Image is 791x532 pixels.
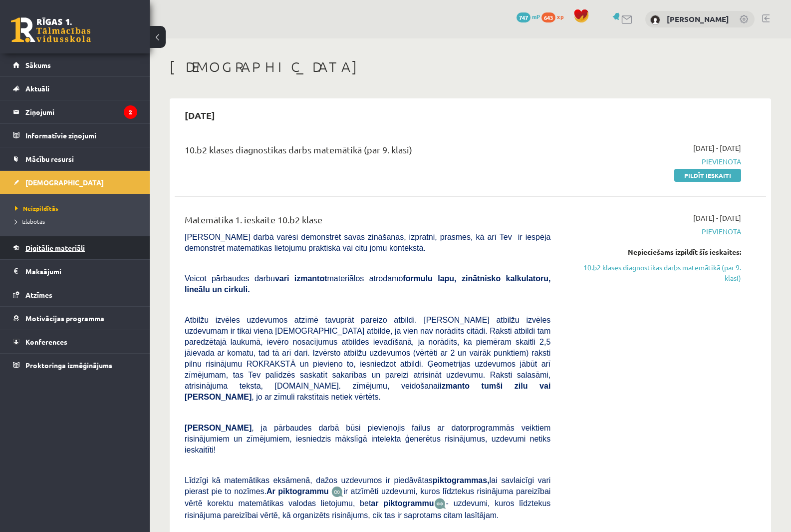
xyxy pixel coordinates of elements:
[434,498,446,510] img: wKvN42sLe3LLwAAAABJRU5ErkJggg==
[331,486,343,498] img: JfuEzvunn4EvwAAAAASUVORK5CYII=
[11,17,91,42] a: Rīgas 1. Tālmācības vidusskola
[565,226,741,237] span: Pievienota
[13,147,137,170] a: Mācību resursi
[185,487,550,508] span: ir atzīmēti uzdevumi, kuros līdztekus risinājuma pareizībai vērtē korektu matemātikas valodas lie...
[25,314,104,323] span: Motivācijas programma
[532,12,540,20] span: mP
[25,260,137,283] legend: Maksājumi
[13,330,137,353] a: Konferences
[541,12,568,20] a: 643 xp
[650,15,660,25] img: Deivids Gregors Zeile
[13,236,137,259] a: Digitālie materiāli
[557,12,563,20] span: xp
[25,154,74,163] span: Mācību resursi
[13,171,137,194] a: [DEMOGRAPHIC_DATA]
[371,499,434,508] b: ar piktogrammu
[185,213,550,231] div: Matemātika 1. ieskaite 10.b2 klase
[266,487,329,496] b: Ar piktogrammu
[674,169,741,182] a: Pildīt ieskaiti
[25,84,49,93] span: Aktuāli
[25,337,67,346] span: Konferences
[433,476,490,485] b: piktogrammas,
[13,307,137,330] a: Motivācijas programma
[185,274,550,294] span: Veicot pārbaudes darbu materiālos atrodamo
[25,290,52,299] span: Atzīmes
[25,60,51,69] span: Sākums
[517,12,530,22] span: 747
[15,217,45,225] span: Izlabotās
[185,274,550,294] b: formulu lapu, zinātnisko kalkulatoru, lineālu un cirkuli.
[175,103,225,127] h2: [DATE]
[15,217,140,226] a: Izlabotās
[15,204,140,213] a: Neizpildītās
[693,143,741,153] span: [DATE] - [DATE]
[565,247,741,257] div: Nepieciešams izpildīt šīs ieskaites:
[25,178,104,187] span: [DEMOGRAPHIC_DATA]
[185,143,550,161] div: 10.b2 klases diagnostikas darbs matemātikā (par 9. klasi)
[25,243,85,252] span: Digitālie materiāli
[13,100,137,123] a: Ziņojumi2
[13,124,137,147] a: Informatīvie ziņojumi
[13,283,137,306] a: Atzīmes
[185,424,252,432] span: [PERSON_NAME]
[25,361,112,370] span: Proktoringa izmēģinājums
[13,53,137,76] a: Sākums
[15,204,58,212] span: Neizpildītās
[440,382,470,390] b: izmanto
[25,124,137,147] legend: Informatīvie ziņojumi
[124,105,137,119] i: 2
[170,58,771,75] h1: [DEMOGRAPHIC_DATA]
[541,12,555,22] span: 643
[275,274,327,283] b: vari izmantot
[185,316,550,401] span: Atbilžu izvēles uzdevumos atzīmē tavuprāt pareizo atbildi. [PERSON_NAME] atbilžu izvēles uzdevuma...
[13,354,137,377] a: Proktoringa izmēģinājums
[565,262,741,283] a: 10.b2 klases diagnostikas darbs matemātikā (par 9. klasi)
[185,424,550,454] span: , ja pārbaudes darbā būsi pievienojis failus ar datorprogrammās veiktiem risinājumiem un zīmējumi...
[693,213,741,223] span: [DATE] - [DATE]
[565,156,741,167] span: Pievienota
[25,100,137,123] legend: Ziņojumi
[13,260,137,283] a: Maksājumi
[517,12,540,20] a: 747 mP
[13,77,137,100] a: Aktuāli
[185,233,550,252] span: [PERSON_NAME] darbā varēsi demonstrēt savas zināšanas, izpratni, prasmes, kā arī Tev ir iespēja d...
[667,14,729,24] a: [PERSON_NAME]
[185,476,550,496] span: Līdzīgi kā matemātikas eksāmenā, dažos uzdevumos ir piedāvātas lai savlaicīgi vari pierast pie to...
